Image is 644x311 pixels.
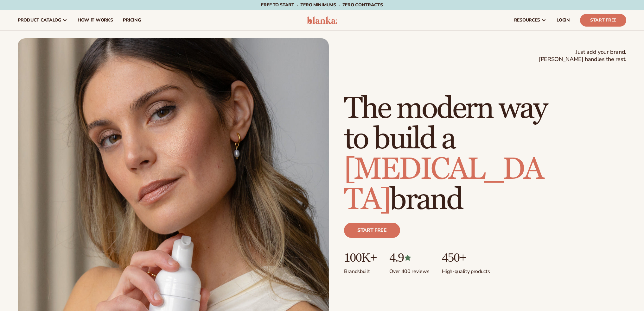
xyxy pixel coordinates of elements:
a: resources [509,10,552,30]
a: product catalog [13,10,73,30]
span: pricing [123,18,141,23]
p: 450+ [442,251,490,264]
span: How It Works [78,18,113,23]
a: Start Free [580,14,626,27]
span: product catalog [18,18,61,23]
a: LOGIN [552,10,575,30]
img: logo [307,16,337,24]
p: High-quality products [442,264,490,275]
span: [MEDICAL_DATA] [344,151,542,218]
span: resources [514,18,540,23]
span: LOGIN [557,18,570,23]
p: 4.9 [389,251,429,264]
span: Just add your brand. [PERSON_NAME] handles the rest. [539,48,626,63]
p: Over 400 reviews [389,264,429,275]
a: Start free [344,223,400,238]
p: Brands built [344,264,377,275]
a: pricing [118,10,146,30]
a: How It Works [73,10,118,30]
h1: The modern way to build a brand [344,94,547,215]
span: Free to start · ZERO minimums · ZERO contracts [261,2,383,8]
p: 100K+ [344,251,377,264]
